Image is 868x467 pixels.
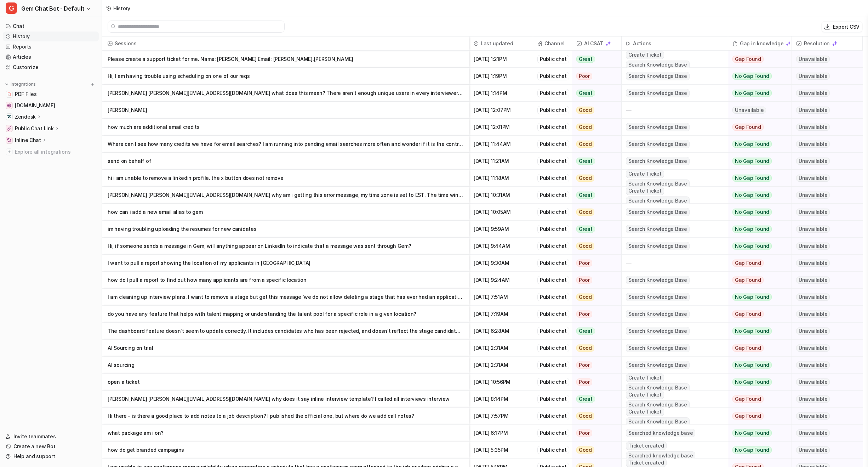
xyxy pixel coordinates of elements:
[795,36,860,51] span: Resolution
[728,153,786,170] button: No Gap Found
[626,225,690,233] span: Search Knowledge Base
[15,146,96,158] span: Explore all integrations
[796,446,830,454] span: Unavailable
[576,361,592,369] span: Poor
[728,187,786,204] button: No Gap Found
[576,226,595,233] span: Great
[108,357,463,374] p: AI sourcing
[537,157,569,165] div: Public chat
[626,391,664,399] span: Create Ticket
[472,153,530,170] span: [DATE] 11:21AM
[108,391,463,408] p: [PERSON_NAME] [PERSON_NAME][EMAIL_ADDRESS][DOMAIN_NAME] why does it say inline interview template...
[732,73,772,80] span: No Gap Found
[575,36,618,51] span: AI CSAT
[3,52,99,62] a: Articles
[3,32,99,41] a: History
[21,4,84,13] span: Gem Chat Bot - Default
[796,175,830,182] span: Unavailable
[537,429,569,437] div: Public chat
[472,119,530,136] span: [DATE] 12:01PM
[472,51,530,68] span: [DATE] 1:21PM
[576,192,595,199] span: Great
[796,192,830,199] span: Unavailable
[728,238,786,255] button: No Gap Found
[576,260,592,267] span: Poor
[537,395,569,403] div: Public chat
[626,187,664,195] span: Create Ticket
[472,85,530,102] span: [DATE] 1:14PM
[728,136,786,153] button: No Gap Found
[576,141,594,148] span: Good
[796,158,830,165] span: Unavailable
[3,147,99,157] a: Explore all integrations
[728,340,786,357] button: Gap Found
[626,383,690,392] span: Search Knowledge Base
[796,124,830,131] span: Unavailable
[108,85,463,102] p: [PERSON_NAME] [PERSON_NAME][EMAIL_ADDRESS][DOMAIN_NAME] what does this mean? There aren't enough ...
[572,102,617,119] button: Good
[576,175,594,182] span: Good
[576,124,594,131] span: Good
[7,115,11,119] img: Zendesk
[572,391,617,408] button: Great
[796,311,830,318] span: Unavailable
[108,255,463,272] p: I want to pull a report showing the location of my applicants in [GEOGRAPHIC_DATA]
[90,82,95,87] img: menu_add.svg
[728,408,786,425] button: Gap Found
[537,123,569,131] div: Public chat
[108,68,463,85] p: Hi, I am having trouble using scheduling on one of our reqs
[536,36,569,51] span: Channel
[472,289,530,306] span: [DATE] 7:51AM
[796,209,830,216] span: Unavailable
[576,107,594,114] span: Good
[108,204,463,221] p: how can i add a new email alias to gem
[537,55,569,63] div: Public chat
[15,137,41,144] p: Inline Chat
[576,243,594,250] span: Good
[113,5,130,12] div: History
[472,408,530,425] span: [DATE] 7:57PM
[626,170,664,178] span: Create Ticket
[7,138,11,142] img: Inline Chat
[732,56,764,63] span: Gap Found
[576,412,594,420] span: Good
[3,101,99,110] a: status.gem.com[DOMAIN_NAME]
[3,21,99,31] a: Chat
[732,294,772,301] span: No Gap Found
[472,36,530,51] span: Last updated
[472,306,530,323] span: [DATE] 7:19AM
[796,294,830,301] span: Unavailable
[576,446,594,454] span: Good
[572,289,617,306] button: Good
[572,340,617,357] button: Good
[796,344,830,352] span: Unavailable
[537,446,569,454] div: Public chat
[108,170,463,187] p: hi i am unable to remove a linkedin profile. the x button does not remove
[626,72,690,80] span: Search Knowledge Base
[728,170,786,187] button: No Gap Found
[537,361,569,369] div: Public chat
[796,73,830,80] span: Unavailable
[3,42,99,52] a: Reports
[108,323,463,340] p: The dashboard feature doesn't seem to update correctly. It includes candidates who has been rejec...
[572,442,617,459] button: Good
[572,51,617,68] button: Great
[537,191,569,199] div: Public chat
[537,412,569,420] div: Public chat
[822,22,862,32] button: Export CSV
[728,323,786,340] button: No Gap Found
[572,306,617,323] button: Poor
[108,187,463,204] p: [PERSON_NAME] [PERSON_NAME][EMAIL_ADDRESS][DOMAIN_NAME] why am i getting this error message, my t...
[15,125,54,132] p: Public Chat Link
[626,89,690,97] span: Search Knowledge Base
[6,148,13,155] img: explore all integrations
[472,187,530,204] span: [DATE] 10:31AM
[572,119,617,136] button: Good
[108,51,463,68] p: Please create a support ticket for me. Name: [PERSON_NAME] Email: [PERSON_NAME].[PERSON_NAME]
[796,429,830,437] span: Unavailable
[732,328,772,335] span: No Gap Found
[796,243,830,250] span: Unavailable
[472,340,530,357] span: [DATE] 2:31AM
[537,259,569,267] div: Public chat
